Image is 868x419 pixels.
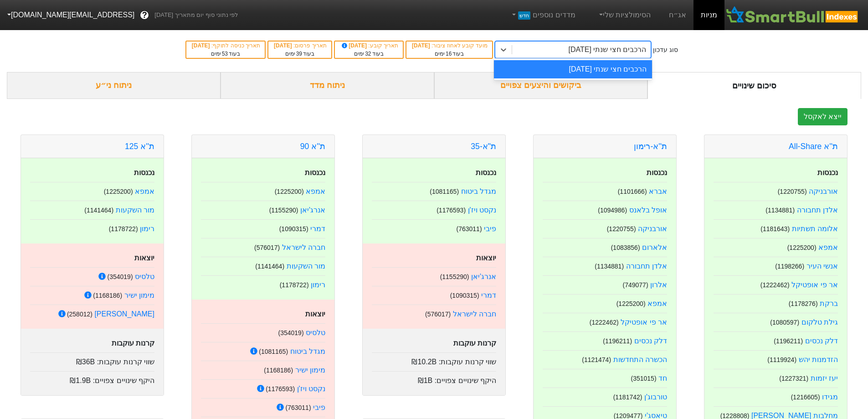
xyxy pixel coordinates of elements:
a: מדדים נוספיםחדש [507,6,579,24]
a: רימון [140,225,154,233]
a: נקסט ויז'ן [468,206,497,214]
small: ( 354019 ) [278,329,303,336]
strong: יוצאות [476,254,496,262]
small: ( 576017 ) [254,244,280,251]
strong: נכנסות [817,169,838,176]
a: טלסיס [135,273,154,280]
div: סיכום שינויים [647,72,861,99]
small: ( 1220755 ) [778,188,807,195]
a: הזדמנות יהש [799,356,838,363]
small: ( 1178722 ) [109,225,138,233]
a: אלרון [650,281,667,289]
div: בעוד ימים [273,50,327,58]
small: ( 749077 ) [622,281,648,289]
div: תאריך כניסה לתוקף : [191,41,260,50]
span: 39 [296,51,302,57]
small: ( 1094986 ) [598,207,627,214]
a: [PERSON_NAME] [94,310,154,318]
small: ( 763011 ) [285,404,311,411]
span: [DATE] [340,42,369,49]
a: פיבי [484,225,496,233]
small: ( 1216605 ) [791,393,820,401]
a: רימון [311,281,325,289]
a: אורבניקה [809,187,838,195]
a: נקסט ויז'ן [297,385,326,393]
span: ₪1B [418,377,433,384]
small: ( 1227321 ) [779,375,808,382]
div: היקף שינויים צפויים : [30,371,154,386]
button: ייצא לאקסל [798,108,847,125]
a: מימון ישיר [295,366,325,374]
small: ( 1181643 ) [760,225,790,233]
a: מגדל ביטוח [461,187,496,195]
div: תאריך קובע : [339,41,398,50]
small: ( 1081165 ) [259,348,288,355]
span: ₪1.9B [70,377,91,384]
a: גילת טלקום [801,318,838,326]
strong: יוצאות [134,254,154,262]
a: אלארום [642,243,667,251]
small: ( 1225200 ) [275,188,304,195]
small: ( 1121474 ) [582,356,611,363]
div: בעוד ימים [191,50,260,58]
strong: נכנסות [476,169,496,176]
span: ₪10.2B [411,358,437,366]
div: ביקושים והיצעים צפויים [434,72,648,99]
div: בעוד ימים [339,50,398,58]
small: ( 1181742 ) [613,393,642,401]
small: ( 1225200 ) [616,300,646,307]
small: ( 1225200 ) [787,244,817,251]
small: ( 258012 ) [67,310,92,318]
div: ניתוח ני״ע [7,72,221,99]
a: טלסיס [306,329,325,336]
a: אלדן תחבורה [626,262,667,270]
span: [DATE] [412,42,431,49]
small: ( 1225200 ) [104,188,133,195]
span: לפי נתוני סוף יום מתאריך [DATE] [154,10,238,20]
a: ת''א 90 [300,142,325,151]
a: אמפא [135,187,154,195]
div: ניתוח מדד [221,72,434,99]
small: ( 1080597 ) [770,319,799,326]
small: ( 763011 ) [456,225,482,233]
a: חברה לישראל [282,243,325,251]
span: ₪36B [76,358,95,366]
a: מור השקעות [116,206,154,214]
span: חדש [518,11,530,20]
a: דלק נכסים [805,337,838,345]
strong: קרנות עוקבות [112,339,154,347]
a: ברקת [820,300,838,307]
div: שווי קרנות עוקבות : [372,352,496,367]
a: ת''א-רימון [634,142,667,151]
a: אנשי העיר [806,262,838,270]
strong: קרנות עוקבות [453,339,496,347]
a: טורבוג'ן [644,393,667,401]
small: ( 1141464 ) [255,263,284,270]
span: [DATE] [192,42,211,49]
small: ( 1090315 ) [450,292,479,299]
a: אלדן תחבורה [797,206,838,214]
strong: נכנסות [134,169,154,176]
a: דמרי [310,225,325,233]
small: ( 1155290 ) [269,207,298,214]
a: מגידו [822,393,838,401]
span: 53 [222,51,228,57]
small: ( 1134881 ) [765,207,795,214]
strong: נכנסות [305,169,325,176]
small: ( 1134881 ) [595,263,624,270]
a: הכשרה התחדשות [613,356,667,363]
a: אר פי אופטיקל [621,318,667,326]
small: ( 1168186 ) [93,292,122,299]
small: ( 1155290 ) [440,273,469,280]
a: ת''א 125 [125,142,154,151]
a: מגדל ביטוח [290,347,325,355]
span: ? [142,9,147,21]
small: ( 1176593 ) [266,385,295,393]
a: פיבי [313,403,325,411]
a: אופל בלאנס [629,206,667,214]
div: תאריך פרסום : [273,41,327,50]
a: חברה לישראל [453,310,496,318]
small: ( 1178722 ) [280,281,309,289]
div: בעוד ימים [411,50,488,58]
span: 16 [446,51,452,57]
